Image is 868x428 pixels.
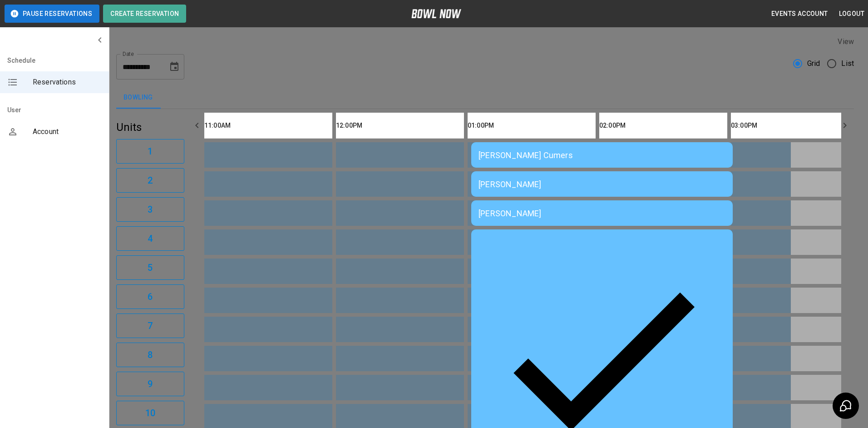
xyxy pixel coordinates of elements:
[148,377,153,391] h6: 9
[204,113,332,139] th: 11:00AM
[841,58,854,69] span: List
[148,348,153,362] h6: 8
[807,58,820,69] span: Grid
[165,58,183,76] button: Choose date, selected date is Aug 17, 2025
[411,9,461,18] img: logo
[148,260,153,275] h6: 5
[478,179,725,189] div: [PERSON_NAME]
[835,5,868,22] button: Logout
[148,202,153,217] h6: 3
[148,173,153,188] h6: 2
[33,126,102,137] span: Account
[116,120,184,134] h5: Units
[116,87,160,109] button: Bowling
[478,209,725,218] div: [PERSON_NAME]
[768,5,832,22] button: Events Account
[103,5,186,23] button: Create Reservation
[148,319,153,333] h6: 7
[148,289,153,304] h6: 6
[116,87,854,109] div: inventory tabs
[33,77,102,88] span: Reservations
[838,37,854,46] label: View
[148,144,153,159] h6: 1
[148,231,153,246] h6: 4
[478,150,725,160] div: [PERSON_NAME] Cumers
[5,5,99,23] button: Pause Reservations
[336,113,464,139] th: 12:00PM
[145,406,155,420] h6: 10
